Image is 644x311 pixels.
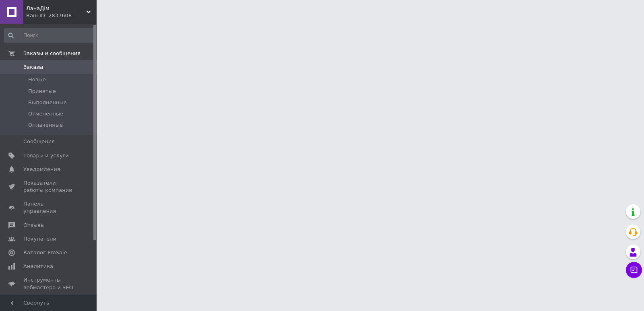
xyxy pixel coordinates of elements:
[23,64,43,71] span: Заказы
[23,276,74,291] span: Инструменты вебмастера и SEO
[23,263,53,270] span: Аналитика
[23,249,67,256] span: Каталог ProSale
[28,88,56,95] span: Принятые
[23,179,74,194] span: Показатели работы компании
[28,122,63,129] span: Оплаченные
[23,235,56,243] span: Покупатели
[23,200,74,215] span: Панель управления
[23,50,80,57] span: Заказы и сообщения
[4,28,95,43] input: Поиск
[23,222,45,229] span: Отзывы
[26,12,97,19] div: Ваш ID: 2837608
[28,76,46,83] span: Новые
[23,138,55,145] span: Сообщения
[626,262,642,278] button: Чат с покупателем
[28,110,63,117] span: Отмененные
[26,5,87,12] span: ЛанаДім
[23,152,69,159] span: Товары и услуги
[28,99,67,106] span: Выполненные
[23,166,60,173] span: Уведомления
